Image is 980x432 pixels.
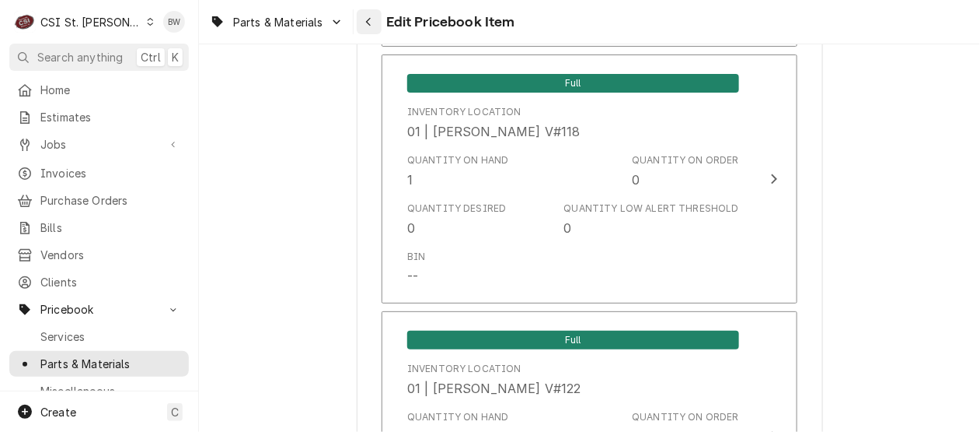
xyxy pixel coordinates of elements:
[407,410,509,424] div: Quantity on Hand
[9,104,189,130] a: Estimates
[632,170,640,189] div: 0
[9,132,189,157] a: Go to Jobs
[141,49,161,65] span: Ctrl
[407,362,581,398] div: Location
[233,14,323,30] span: Parts & Materials
[407,329,739,349] div: Full
[14,11,36,33] div: C
[407,153,509,189] div: Quantity on Hand
[407,219,415,237] div: 0
[40,247,181,263] span: Vendors
[407,74,739,93] span: Full
[9,160,189,186] a: Invoices
[407,362,521,376] div: Inventory Location
[9,188,189,213] a: Purchase Orders
[632,153,739,189] div: Quantity on Order
[40,14,141,30] div: CSI St. [PERSON_NAME]
[407,379,581,398] div: 01 | [PERSON_NAME] V#122
[357,9,382,34] button: Navigate back
[40,356,181,372] span: Parts & Materials
[407,202,507,216] div: Quantity Desired
[407,170,413,189] div: 1
[382,12,515,33] span: Edit Pricebook Item
[163,11,185,33] div: BW
[40,82,181,98] span: Home
[204,9,350,35] a: Go to Parts & Materials
[14,11,36,33] div: CSI St. Louis's Avatar
[9,215,189,241] a: Bills
[9,378,189,404] a: Miscellaneous
[40,165,181,181] span: Invoices
[9,44,189,71] button: Search anythingCtrlK
[407,105,581,141] div: Location
[163,11,185,33] div: Brad Wicks's Avatar
[40,136,158,153] span: Jobs
[172,49,179,65] span: K
[40,109,181,125] span: Estimates
[40,301,158,318] span: Pricebook
[407,153,509,167] div: Quantity on Hand
[407,267,418,286] div: --
[40,192,181,209] span: Purchase Orders
[382,54,797,304] button: Update Inventory Level
[40,328,181,345] span: Services
[40,220,181,236] span: Bills
[407,250,425,264] div: Bin
[407,105,521,119] div: Inventory Location
[9,77,189,103] a: Home
[407,122,581,141] div: 01 | [PERSON_NAME] V#118
[407,250,425,286] div: Bin
[40,274,181,290] span: Clients
[9,351,189,377] a: Parts & Materials
[407,72,739,93] div: Full
[9,242,189,268] a: Vendors
[564,202,739,216] div: Quantity Low Alert Threshold
[9,269,189,295] a: Clients
[564,202,739,237] div: Quantity Low Alert Threshold
[40,406,76,419] span: Create
[9,324,189,349] a: Services
[9,297,189,322] a: Go to Pricebook
[407,331,739,349] span: Full
[37,49,123,65] span: Search anything
[171,404,179,420] span: C
[564,219,572,237] div: 0
[407,202,507,237] div: Quantity Desired
[632,410,739,424] div: Quantity on Order
[40,383,181,399] span: Miscellaneous
[632,153,739,167] div: Quantity on Order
